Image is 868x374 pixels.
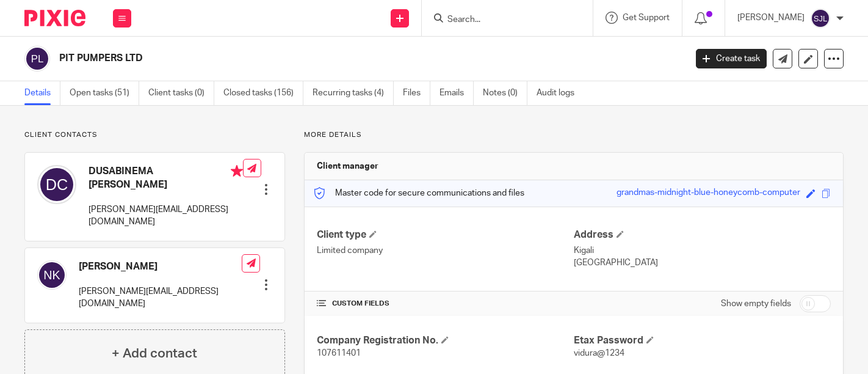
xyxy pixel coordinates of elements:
h3: Client manager [317,160,378,172]
h4: Client type [317,229,574,241]
a: Recurring tasks (4) [313,81,394,105]
p: [GEOGRAPHIC_DATA] [574,257,831,269]
a: Closed tasks (156) [223,81,303,105]
a: Open tasks (51) [70,81,139,105]
span: Edit Address [617,230,624,238]
a: Details [24,81,60,105]
span: Edit code [806,189,816,198]
a: Notes (0) [483,81,527,105]
h4: CUSTOM FIELDS [317,299,574,309]
a: Client tasks (0) [148,81,214,105]
p: [PERSON_NAME][EMAIL_ADDRESS][DOMAIN_NAME] [89,204,243,229]
p: [PERSON_NAME] [737,12,805,24]
a: Send new email [773,49,792,68]
h4: Etax Password [574,334,831,347]
p: Client contacts [24,130,285,140]
h4: + Add contact [112,344,197,363]
h2: PIT PUMPERS LTD [59,52,554,65]
i: Primary [231,165,243,177]
p: More details [304,130,844,140]
a: Edit client [798,49,818,68]
span: 107611401 [317,349,361,358]
label: Show empty fields [721,298,791,310]
img: svg%3E [37,260,67,290]
img: svg%3E [24,46,50,71]
a: Files [403,81,430,105]
a: Create task [696,49,767,68]
span: Get Support [623,13,670,22]
input: Search [446,15,556,26]
p: Limited company [317,244,574,257]
span: vidura@1234 [574,349,624,358]
h4: Company Registration No. [317,334,574,347]
p: Kigali [574,244,831,257]
p: [PERSON_NAME][EMAIL_ADDRESS][DOMAIN_NAME] [79,285,242,310]
span: Copy to clipboard [822,189,831,198]
a: Audit logs [537,81,584,105]
h4: DUSABINEMA [PERSON_NAME] [89,165,243,191]
img: Pixie [24,10,85,26]
span: Edit Company Registration No. [441,336,449,343]
img: svg%3E [37,165,76,204]
span: Edit Etax Password [646,336,654,343]
h4: [PERSON_NAME] [79,260,242,273]
p: Master code for secure communications and files [314,187,524,199]
span: Change Client type [369,230,377,238]
div: grandmas-midnight-blue-honeycomb-computer [617,186,800,200]
a: Emails [439,81,474,105]
h4: Address [574,229,831,241]
img: svg%3E [811,9,830,28]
